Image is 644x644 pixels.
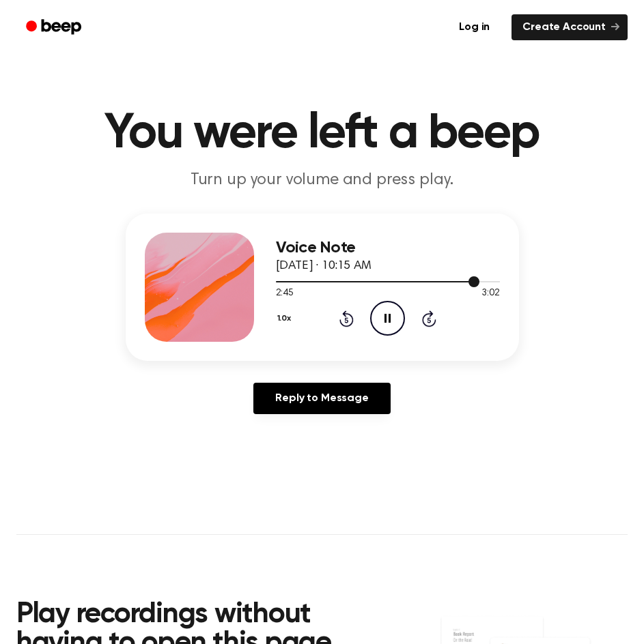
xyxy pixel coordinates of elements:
a: Log in [445,12,503,43]
h3: Voice Note [276,239,500,257]
span: 2:45 [276,287,294,301]
h1: You were left a beep [16,109,628,158]
span: [DATE] · 10:15 AM [276,260,372,272]
a: Reply to Message [253,383,390,414]
a: Create Account [512,14,628,40]
span: 3:02 [481,287,499,301]
button: 1.0x [276,307,296,330]
p: Turn up your volume and press play. [60,169,585,192]
a: Beep [16,14,94,41]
